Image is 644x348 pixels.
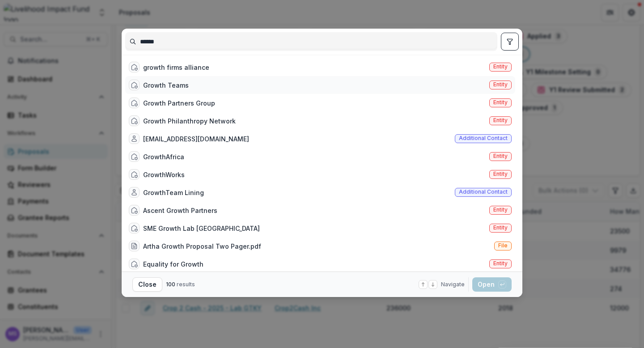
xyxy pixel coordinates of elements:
[493,260,508,267] span: Entity
[143,259,203,269] div: Equality for Growth
[143,81,189,90] div: Growth Teams
[493,171,508,177] span: Entity
[493,99,508,106] span: Entity
[143,224,260,233] div: SME Growth Lab [GEOGRAPHIC_DATA]
[493,64,508,70] span: Entity
[459,135,508,141] span: Additional contact
[132,277,162,292] button: Close
[493,117,508,123] span: Entity
[143,116,236,126] div: Growth Philanthropy Network
[493,207,508,213] span: Entity
[143,134,249,144] div: [EMAIL_ADDRESS][DOMAIN_NAME]
[501,33,519,51] button: toggle filters
[498,242,508,249] span: File
[143,188,204,197] div: GrowthTeam Lining
[459,189,508,195] span: Additional contact
[143,170,185,179] div: GrowthWorks
[493,81,508,88] span: Entity
[143,242,261,251] div: Artha Growth Proposal Two Pager.pdf
[493,153,508,159] span: Entity
[441,280,465,289] span: Navigate
[166,281,175,288] span: 100
[177,281,195,288] span: results
[143,63,209,72] div: growth firms alliance
[143,206,217,215] div: Ascent Growth Partners
[143,98,215,108] div: Growth Partners Group
[143,152,184,161] div: GrowthAfrica
[493,225,508,231] span: Entity
[472,277,512,292] button: Open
